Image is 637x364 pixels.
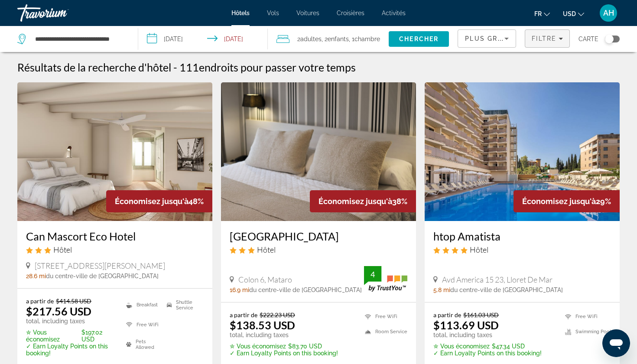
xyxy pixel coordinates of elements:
del: $222.23 USD [260,311,295,318]
p: $47.34 USD [433,343,542,350]
span: Carte [578,33,598,45]
span: Adultes [300,36,322,42]
p: total, including taxes [230,331,338,338]
span: Économisez jusqu'à [318,197,392,206]
span: ✮ Vous économisez [230,343,286,350]
span: du centre-ville de [GEOGRAPHIC_DATA] [450,286,563,293]
h2: 111 [179,61,356,74]
div: 3 star Hotel [26,245,204,254]
span: Hôtel [257,245,276,254]
div: 48% [106,190,212,212]
div: 29% [513,190,620,212]
p: total, including taxes [26,318,115,325]
ins: $217.56 USD [26,305,91,318]
span: - [173,61,177,74]
button: Travelers: 2 adults, 2 children [268,26,389,52]
h1: Résultats de la recherche d'hôtel [17,61,171,74]
del: $414.58 USD [56,297,91,305]
a: htop Amatista [433,230,611,243]
span: , 2 [322,33,349,45]
button: Search [389,31,449,47]
span: Plus grandes économies [465,35,569,42]
span: Enfants [328,36,349,42]
div: 3 star Hotel [230,245,407,254]
span: ✮ Vous économisez [26,329,79,343]
button: Filters [525,29,570,48]
span: [STREET_ADDRESS][PERSON_NAME] [35,261,165,270]
li: Free WiFi [361,311,407,322]
span: Filtre [532,35,556,42]
img: New Hotel Colon [221,82,416,221]
span: , 1 [349,33,380,45]
button: Select check in and out date [138,26,268,52]
p: ✓ Earn Loyalty Points on this booking! [26,343,115,357]
span: Économisez jusqu'à [115,197,188,206]
ins: $138.53 USD [230,318,295,331]
span: a partir de [26,297,54,305]
p: $197.02 USD [26,329,115,343]
a: Travorium [17,2,104,24]
p: ✓ Earn Loyalty Points on this booking! [433,350,542,357]
span: 5.8 mi [433,286,450,293]
span: du centre-ville de [GEOGRAPHIC_DATA] [249,286,362,293]
a: Hôtels [231,10,250,16]
img: TrustYou guest rating badge [364,266,407,292]
p: $83.70 USD [230,343,338,350]
p: ✓ Earn Loyalty Points on this booking! [230,350,338,357]
input: Search hotel destination [34,32,125,45]
span: ✮ Vous économisez [433,343,490,350]
a: Activités [382,10,406,16]
span: Économisez jusqu'à [522,197,596,206]
mat-select: Sort by [465,33,509,44]
li: Breakfast [122,297,163,313]
a: Croisières [337,10,364,16]
li: Room Service [361,326,407,337]
div: 4 [364,269,381,279]
span: Chercher [399,36,439,42]
a: Voitures [296,10,319,16]
ins: $113.69 USD [433,318,499,331]
span: AH [603,9,614,17]
li: Swimming Pool [561,326,611,337]
a: Can Mascort Eco Hotel [26,230,204,243]
button: Change language [534,7,550,20]
img: Can Mascort Eco Hotel [17,82,212,221]
li: Shuttle Service [162,297,204,313]
img: htop Amatista [425,82,620,221]
button: User Menu [597,4,620,22]
span: Hôtel [53,245,72,254]
del: $161.03 USD [463,311,499,318]
span: endroits pour passer votre temps [199,61,356,74]
li: Pets Allowed [122,337,163,352]
div: 38% [310,190,416,212]
li: Free WiFi [122,317,163,333]
span: a partir de [230,311,257,318]
p: total, including taxes [433,331,542,338]
iframe: Bouton de lancement de la fenêtre de messagerie [602,329,630,357]
button: Change currency [563,7,584,20]
span: 28.6 mi [26,273,46,279]
span: du centre-ville de [GEOGRAPHIC_DATA] [46,273,159,279]
span: fr [534,10,542,17]
span: Colon 6, Mataro [238,275,292,284]
button: Toggle map [598,35,620,43]
span: Avd America 15 23, Lloret De Mar [442,275,552,284]
span: a partir de [433,311,461,318]
span: USD [563,10,576,17]
a: [GEOGRAPHIC_DATA] [230,230,407,243]
div: 4 star Hotel [433,245,611,254]
a: Vols [267,10,279,16]
span: Hôtel [470,245,488,254]
span: 2 [297,33,322,45]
